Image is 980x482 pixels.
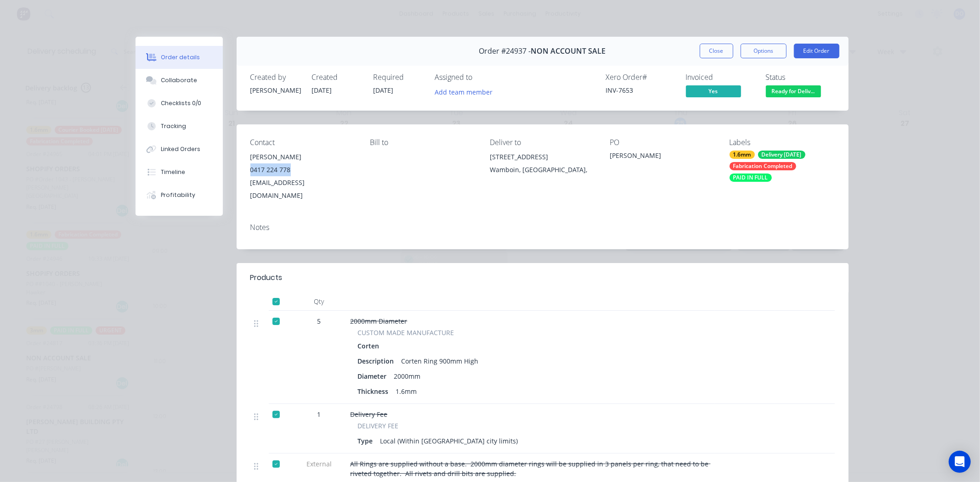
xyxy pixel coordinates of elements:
button: Order details [136,46,223,69]
div: Collaborate [161,76,197,84]
div: Fabrication Completed [730,162,796,170]
div: Corten Ring 900mm High [398,354,482,368]
div: Order details [161,53,200,62]
span: Delivery Fee [351,410,388,419]
span: 1 [317,409,321,419]
button: Ready for Deliv... [766,85,821,99]
div: Profitability [161,191,195,199]
button: Profitability [136,184,223,207]
span: External [295,459,343,469]
div: Xero Order # [606,73,675,82]
div: Description [358,354,398,368]
div: [PERSON_NAME] [610,151,715,163]
div: [PERSON_NAME] [250,151,356,163]
div: PAID IN FULL [730,174,772,182]
div: Tracking [161,122,186,130]
div: Qty [292,292,347,311]
div: Thickness [358,385,392,398]
div: [STREET_ADDRESS]Wamboin, [GEOGRAPHIC_DATA], [490,151,595,180]
div: Wamboin, [GEOGRAPHIC_DATA], [490,163,595,176]
div: 1.6mm [392,385,421,398]
div: Local (Within [GEOGRAPHIC_DATA] city limits) [377,434,522,448]
div: Required [374,73,424,82]
div: 0417 224 778 [250,163,356,176]
div: [PERSON_NAME]0417 224 778[EMAIL_ADDRESS][DOMAIN_NAME] [250,151,356,202]
div: Deliver to [490,138,595,147]
button: Options [741,44,787,58]
div: Status [766,73,835,82]
span: Yes [686,85,741,97]
div: Bill to [370,138,475,147]
div: Type [358,434,377,448]
div: Assigned to [435,73,527,82]
div: Delivery [DATE] [758,151,805,159]
span: [DATE] [374,86,394,95]
div: INV-7653 [606,85,675,95]
div: Linked Orders [161,145,200,153]
button: Timeline [136,161,223,184]
div: Checklists 0/0 [161,99,201,107]
div: Labels [730,138,835,147]
div: Created by [250,73,301,82]
button: Edit Order [794,44,839,58]
div: Notes [250,223,835,232]
div: Contact [250,138,356,147]
button: Collaborate [136,69,223,92]
button: Add team member [435,85,498,98]
button: Linked Orders [136,138,223,161]
div: Corten [358,339,383,353]
span: NON ACCOUNT SALE [531,47,606,56]
span: Order #24937 - [479,47,531,56]
div: Created [312,73,363,82]
div: [STREET_ADDRESS] [490,151,595,163]
div: [EMAIL_ADDRESS][DOMAIN_NAME] [250,176,356,202]
div: 1.6mm [730,151,755,159]
span: 2000mm Diameter [351,317,408,325]
div: Diameter [358,370,391,383]
div: Invoiced [686,73,755,82]
span: CUSTOM MADE MANUFACTURE [358,328,454,337]
div: 2000mm [391,370,425,383]
span: Ready for Deliv... [766,85,821,97]
button: Checklists 0/0 [136,92,223,115]
span: [DATE] [312,86,332,95]
span: All Rings are supplied without a base. 2000mm diameter rings will be supplied in 3 panels per rin... [351,460,711,478]
span: DELIVERY FEE [358,421,399,431]
div: Products [250,272,283,283]
div: [PERSON_NAME] [250,85,301,95]
div: PO [610,138,715,147]
div: Timeline [161,168,185,176]
span: 5 [317,316,321,326]
button: Add team member [430,85,497,98]
button: Close [700,44,733,58]
div: Open Intercom Messenger [949,451,971,473]
button: Tracking [136,115,223,138]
